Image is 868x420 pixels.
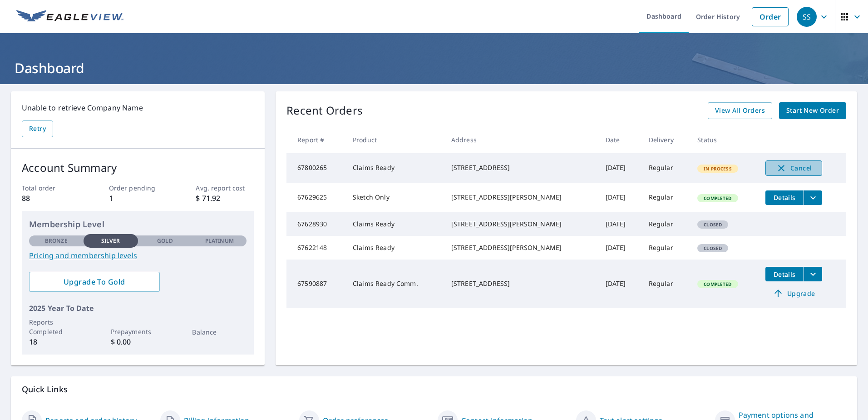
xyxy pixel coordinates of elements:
td: [DATE] [598,212,641,236]
span: Upgrade To Gold [36,277,153,287]
p: 88 [22,193,80,204]
p: Reports Completed [29,317,84,336]
td: 67628930 [286,212,345,236]
a: Start New Order [779,102,846,119]
td: 67629625 [286,183,345,212]
button: detailsBtn-67590887 [765,267,804,281]
span: Details [771,270,798,279]
p: 1 [109,193,167,204]
div: [STREET_ADDRESS] [451,279,591,288]
div: [STREET_ADDRESS][PERSON_NAME] [451,220,591,229]
a: Upgrade To Gold [29,272,160,292]
span: Retry [29,123,46,135]
td: Regular [641,153,690,183]
p: Quick Links [22,384,846,395]
div: [STREET_ADDRESS][PERSON_NAME] [451,243,591,252]
td: Claims Ready [345,212,444,236]
th: Delivery [641,126,690,153]
span: View All Orders [715,105,765,116]
span: Closed [698,245,727,251]
span: Completed [698,281,737,287]
td: Regular [641,183,690,212]
td: Claims Ready [345,153,444,183]
button: filesDropdownBtn-67629625 [804,190,822,205]
td: 67590887 [286,260,345,308]
td: Sketch Only [345,183,444,212]
a: View All Orders [708,102,772,119]
p: 2025 Year To Date [29,303,247,314]
p: Prepayments [111,327,165,336]
span: Upgrade [771,288,817,299]
th: Address [444,126,598,153]
p: Recent Orders [286,102,363,119]
td: Regular [641,260,690,308]
a: Upgrade [765,286,822,300]
button: filesDropdownBtn-67590887 [804,267,822,281]
button: detailsBtn-67629625 [765,190,804,205]
p: Order pending [109,183,167,193]
td: Claims Ready Comm. [345,260,444,308]
td: [DATE] [598,236,641,260]
th: Date [598,126,641,153]
p: $ 0.00 [111,336,165,347]
p: Silver [101,237,120,245]
td: [DATE] [598,260,641,308]
td: Regular [641,212,690,236]
p: Bronze [45,237,68,245]
button: Cancel [765,160,822,176]
td: Regular [641,236,690,260]
img: EV Logo [16,10,123,24]
div: SS [797,7,817,27]
th: Report # [286,126,345,153]
div: [STREET_ADDRESS] [451,163,591,172]
h1: Dashboard [11,59,857,77]
p: Total order [22,183,80,193]
button: Retry [22,120,53,137]
td: 67800265 [286,153,345,183]
span: In Process [698,165,737,172]
p: $ 71.92 [196,193,254,204]
p: Platinum [205,237,234,245]
p: Gold [157,237,173,245]
p: Membership Level [29,218,247,230]
a: Pricing and membership levels [29,250,247,261]
td: 67622148 [286,236,345,260]
th: Product [345,126,444,153]
span: Completed [698,195,737,201]
p: Unable to retrieve Company Name [22,102,254,113]
span: Details [771,193,798,202]
p: Avg. report cost [196,183,254,193]
p: Balance [192,327,247,337]
a: Order [752,7,789,26]
p: Account Summary [22,160,254,176]
span: Closed [698,221,727,228]
td: [DATE] [598,153,641,183]
p: 18 [29,336,84,347]
span: Start New Order [786,105,839,116]
th: Status [690,126,758,153]
td: Claims Ready [345,236,444,260]
td: [DATE] [598,183,641,212]
div: [STREET_ADDRESS][PERSON_NAME] [451,193,591,202]
span: Cancel [775,163,813,174]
